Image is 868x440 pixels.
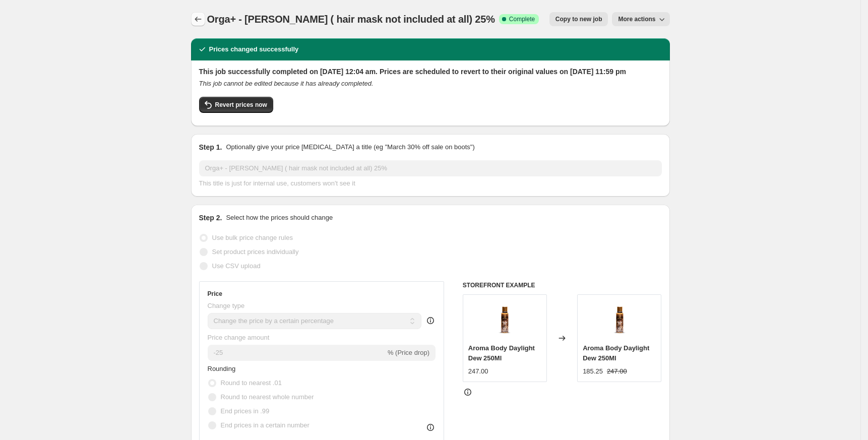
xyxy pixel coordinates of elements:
span: Aroma Body Daylight Dew 250Ml [468,344,535,362]
span: Aroma Body Daylight Dew 250Ml [583,344,649,362]
img: 83268_e6addb70-94ad-4a75-9370-dc194d58069f_80x.webp [484,300,525,340]
h3: Price [208,290,222,298]
span: Rounding [208,365,236,372]
p: Select how the prices should change [226,213,333,223]
h2: Step 1. [199,142,222,152]
span: End prices in .99 [221,407,270,415]
span: Orga+ - [PERSON_NAME] ( hair mask not included at all) 25% [207,14,495,25]
strike: 247.00 [607,366,627,376]
span: Revert prices now [215,101,267,109]
input: -15 [208,345,386,361]
h2: Prices changed successfully [209,44,299,54]
p: Optionally give your price [MEDICAL_DATA] a title (eg "March 30% off sale on boots") [226,142,474,152]
img: 83268_e6addb70-94ad-4a75-9370-dc194d58069f_80x.webp [599,300,640,340]
h6: STOREFRONT EXAMPLE [463,281,662,289]
button: Copy to new job [549,12,608,26]
span: Price change amount [208,334,270,341]
span: Set product prices individually [212,248,299,256]
span: Round to nearest .01 [221,379,282,387]
div: 185.25 [583,366,603,376]
span: This title is just for internal use, customers won't see it [199,179,355,187]
div: 247.00 [468,366,488,376]
span: Complete [509,15,535,23]
input: 30% off holiday sale [199,160,662,176]
button: Revert prices now [199,97,273,113]
span: More actions [618,15,655,23]
div: help [425,316,436,326]
span: Copy to new job [555,15,602,23]
span: Use bulk price change rules [212,234,293,241]
span: Change type [208,302,245,309]
span: Round to nearest whole number [221,393,314,401]
span: Use CSV upload [212,262,261,270]
span: End prices in a certain number [221,421,309,429]
span: % (Price drop) [388,349,429,356]
h2: This job successfully completed on [DATE] 12:04 am. Prices are scheduled to revert to their origi... [199,67,662,77]
button: Price change jobs [191,12,205,26]
i: This job cannot be edited because it has already completed. [199,80,374,87]
h2: Step 2. [199,213,222,223]
button: More actions [612,12,669,26]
